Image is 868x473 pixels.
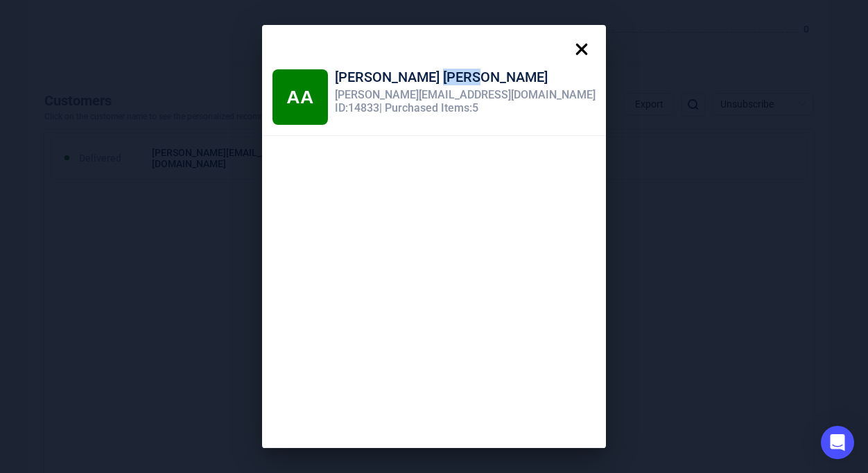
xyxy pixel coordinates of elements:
[335,69,596,89] div: [PERSON_NAME] [PERSON_NAME]
[821,426,854,459] div: Open Intercom Messenger
[335,102,596,114] div: ID: 14833 | Purchased Items: 5
[272,69,328,125] div: Adrian Armas
[286,87,314,108] span: AA
[335,89,596,101] div: [PERSON_NAME][EMAIL_ADDRESS][DOMAIN_NAME]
